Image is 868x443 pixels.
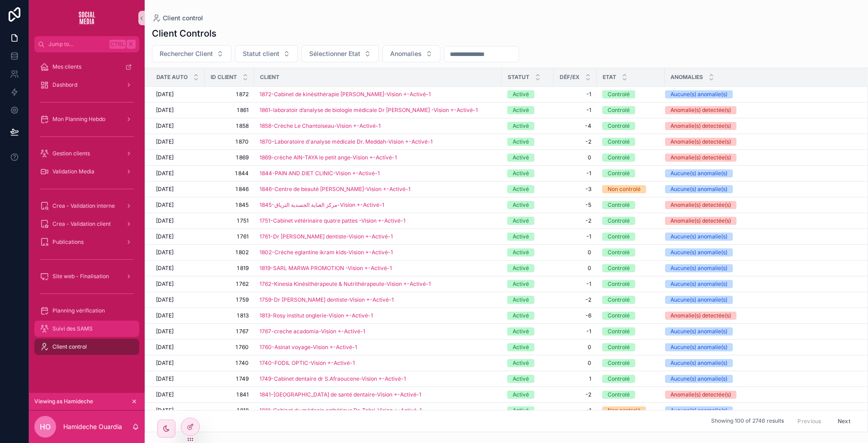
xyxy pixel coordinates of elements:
span: [DATE] [156,138,174,145]
a: Gestion clients [34,145,139,162]
a: [DATE] [156,249,199,256]
a: Activé [507,138,548,146]
a: Anomalie(s) detectée(s) [665,201,856,209]
span: 1844-PAIN AND DIET CLINIC-Vision +-Activé-1 [259,170,380,177]
span: K [127,41,135,48]
a: 0 [559,154,591,161]
span: [DATE] [156,265,174,272]
div: Activé [513,90,529,98]
span: [DATE] [156,233,174,240]
a: 1844-PAIN AND DIET CLINIC-Vision +-Activé-1 [259,170,496,177]
a: Activé [507,359,548,367]
a: 1759-Dr [PERSON_NAME] dentiste-Vision +-Activé-1 [259,296,496,303]
a: -3 [559,186,591,193]
a: 0 [559,344,591,351]
span: Publications [52,238,84,246]
a: [DATE] [156,280,199,288]
a: 1861-laboratoir d’analyse de biologie médicale Dr [PERSON_NAME] -Vision +-Activé-1 [259,107,496,114]
span: 1 819 [210,265,249,272]
a: Client control [152,14,203,23]
span: -6 [559,312,591,319]
div: Activé [513,280,529,288]
span: 1 872 [210,91,249,98]
a: [DATE] [156,265,199,272]
a: 1 870 [210,138,249,145]
span: 1760-Asinat voyage-Vision +-Activé-1 [259,344,357,351]
span: 1846-Centre de beauté [PERSON_NAME]-Vision +-Activé-1 [259,186,410,193]
a: 1 846 [210,186,249,193]
div: Activé [513,154,529,162]
a: Anomalie(s) detectée(s) [665,154,856,162]
span: Gestion clients [52,150,90,157]
a: Controlé [602,296,659,304]
a: 1802-Crèche eglantine ikram kids-Vision +-Activé-1 [259,249,496,256]
a: -1 [559,328,591,335]
a: Controlé [602,106,659,114]
a: [DATE] [156,233,199,240]
a: 1872-Cabinet de kinésithérapie [PERSON_NAME]-Vision +-Activé-1 [259,91,496,98]
a: 1 759 [210,296,249,303]
a: Controlé [602,264,659,272]
a: [DATE] [156,122,199,130]
button: Select Button [235,45,298,62]
a: Controlé [602,343,659,351]
a: -5 [559,201,591,209]
a: 1802-Crèche eglantine ikram kids-Vision +-Activé-1 [259,249,393,256]
div: Activé [513,359,529,367]
a: 1767-creche acadomia-Vision +-Activé-1 [259,328,496,335]
a: Aucune(s) anomalie(s) [665,343,856,351]
div: Aucune(s) anomalie(s) [670,296,727,304]
div: Controlé [608,201,630,209]
a: 1 845 [210,201,249,209]
div: Activé [513,201,529,209]
a: [DATE] [156,217,199,224]
a: [DATE] [156,201,199,209]
a: 1 767 [210,328,249,335]
a: Controlé [602,122,659,130]
div: Anomalie(s) detectée(s) [670,312,731,320]
span: Mes clients [52,63,81,70]
div: Controlé [608,327,630,336]
div: Anomalie(s) detectée(s) [670,122,731,130]
a: Activé [507,185,548,193]
a: Activé [507,217,548,225]
a: [DATE] [156,91,199,98]
a: Aucune(s) anomalie(s) [665,296,856,304]
div: Controlé [608,248,630,256]
a: -2 [559,217,591,224]
a: Aucune(s) anomalie(s) [665,248,856,256]
a: 1759-Dr [PERSON_NAME] dentiste-Vision +-Activé-1 [259,296,394,303]
span: Suivi des SAMS [52,325,93,332]
a: 1869-crèche AIN-TAYA le petit ange-Vision +-Activé-1 [259,154,397,161]
span: Crea - Validation interne [52,202,115,210]
div: Activé [513,106,529,114]
span: 1819-SARL MARWA PROMOTION -Vision +-Activé-1 [259,265,392,272]
a: 1 761 [210,233,249,240]
div: Aucune(s) anomalie(s) [670,233,727,241]
span: [DATE] [156,296,174,303]
a: 1762-Kinesia Kinésithérapeute & Nutrithérapeute-Vision +-Activé-1 [259,280,496,288]
a: 1813-Rosy institut onglerie-Vision +-Activé-1 [259,312,496,319]
span: [DATE] [156,249,174,256]
span: 1870-Laboratoire d'analyse médicale Dr. Meddah-Vision +-Activé-1 [259,138,433,145]
div: scrollable content [29,52,145,367]
a: 1 751 [210,217,249,224]
a: 1858-Crèche Le Chantoiseau-Vision +-Activé-1 [259,122,496,130]
span: Crea - Validation client [52,220,111,228]
a: 1869-crèche AIN-TAYA le petit ange-Vision +-Activé-1 [259,154,496,161]
a: Aucune(s) anomalie(s) [665,359,856,367]
div: Activé [513,248,529,256]
a: Controlé [602,201,659,209]
a: -2 [559,296,591,303]
a: Controlé [602,359,659,367]
div: Activé [513,138,529,146]
a: Activé [507,154,548,162]
div: Aucune(s) anomalie(s) [670,169,727,177]
span: [DATE] [156,122,174,130]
